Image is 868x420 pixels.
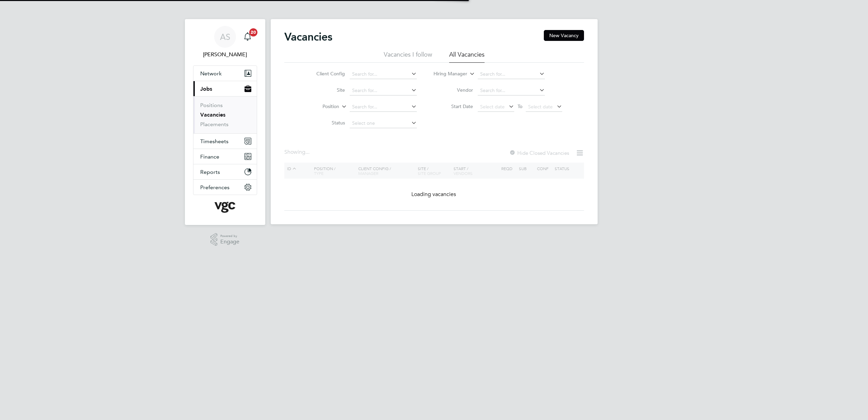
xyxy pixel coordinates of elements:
span: 20 [249,28,257,36]
nav: Main navigation [185,19,265,225]
label: Hide Closed Vacancies [509,150,569,156]
span: Anna Slavova [193,50,257,59]
label: Hiring Manager [428,71,467,77]
input: Search for... [350,70,417,79]
span: Finance [200,153,219,160]
li: Vacancies I follow [384,50,432,63]
span: Preferences [200,184,230,191]
a: Placements [200,121,228,127]
span: Reports [200,169,220,175]
button: Finance [193,149,257,164]
a: Powered byEngage [210,233,239,246]
button: Preferences [193,180,257,195]
label: Client Config [306,71,345,77]
span: Network [200,70,222,77]
span: Select date [528,104,553,110]
a: Vacancies [200,111,225,118]
label: Status [306,120,345,126]
span: Select date [480,104,505,110]
button: New Vacancy [544,30,584,41]
button: Timesheets [193,134,257,149]
a: AS[PERSON_NAME] [193,26,257,59]
div: Jobs [193,96,257,133]
div: Showing [284,149,311,156]
input: Select one [350,119,417,128]
span: Engage [220,239,239,245]
span: AS [220,32,230,41]
label: Position [300,103,339,110]
h2: Vacancies [284,30,332,44]
span: Jobs [200,86,212,92]
li: All Vacancies [449,50,485,63]
a: 20 [241,26,254,48]
input: Search for... [478,70,545,79]
a: Positions [200,102,223,108]
input: Search for... [478,86,545,95]
button: Reports [193,164,257,179]
label: Vendor [434,87,473,93]
label: Site [306,87,345,93]
input: Search for... [350,102,417,112]
button: Jobs [193,81,257,96]
span: To [516,102,524,111]
span: Powered by [220,233,239,239]
input: Search for... [350,86,417,95]
button: Network [193,66,257,81]
img: vgcgroup-logo-retina.png [215,202,235,213]
a: Go to home page [193,202,257,213]
label: Start Date [434,103,473,109]
span: ... [305,149,310,155]
span: Timesheets [200,138,228,145]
